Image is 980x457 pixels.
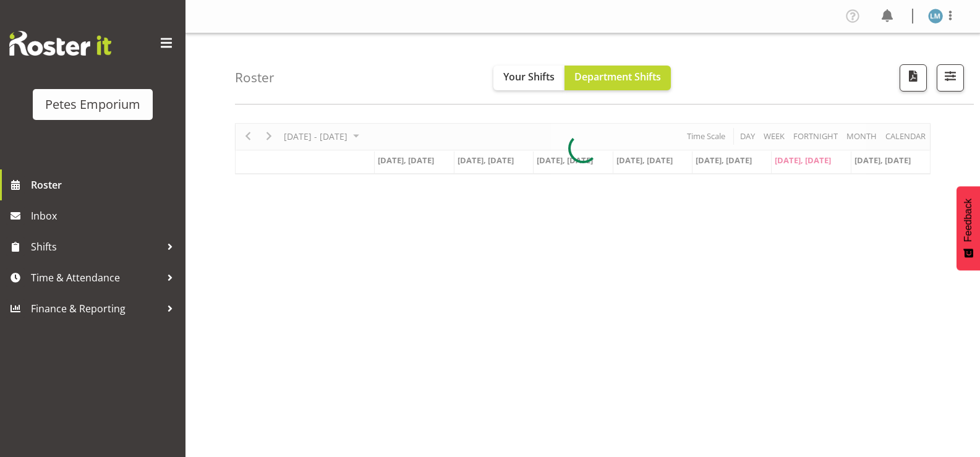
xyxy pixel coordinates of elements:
[9,31,111,56] img: Rosterit website logo
[565,66,671,90] button: Department Shifts
[31,237,161,256] span: Shifts
[31,207,179,225] span: Inbox
[900,64,927,92] button: Download a PDF of the roster according to the set date range.
[31,268,161,287] span: Time & Attendance
[31,299,161,318] span: Finance & Reporting
[574,70,661,83] span: Department Shifts
[31,176,179,194] span: Roster
[928,9,943,23] img: lianne-morete5410.jpg
[957,186,980,270] button: Feedback - Show survey
[235,70,275,85] h4: Roster
[503,70,555,83] span: Your Shifts
[963,199,974,242] span: Feedback
[45,95,140,114] div: Petes Emporium
[493,66,565,90] button: Your Shifts
[937,64,964,92] button: Filter Shifts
